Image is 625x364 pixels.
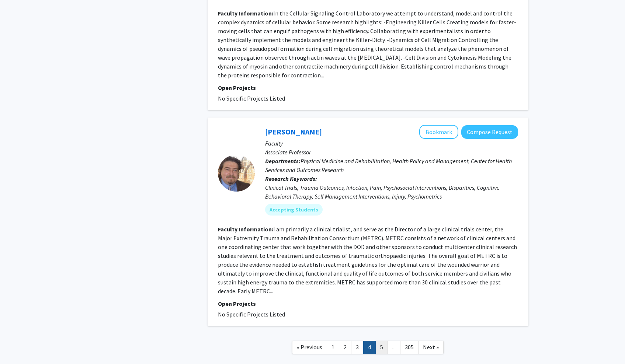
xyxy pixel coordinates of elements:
span: « Previous [297,343,322,351]
a: 1 [327,341,339,354]
mat-chip: Accepting Students [265,204,323,216]
span: Physical Medicine and Rehabilitation, Health Policy and Management, Center for Health Services an... [265,157,512,174]
a: 305 [400,341,419,354]
a: 3 [351,341,364,354]
p: Faculty [265,139,518,148]
p: Open Projects [218,83,518,92]
fg-read-more: In the Cellular Signaling Control Laboratory we attempt to understand, model and control the comp... [218,10,516,79]
a: Next [418,341,444,354]
a: 5 [375,341,388,354]
a: 2 [339,341,351,354]
a: [PERSON_NAME] [265,127,322,136]
span: Next » [423,343,439,351]
a: Previous [292,341,327,354]
a: 4 [363,341,376,354]
nav: Page navigation [208,333,528,363]
b: Faculty Information: [218,225,273,233]
b: Research Keywords: [265,175,317,182]
span: No Specific Projects Listed [218,95,285,102]
div: Clinical Trials, Trauma Outcomes, Infection, Pain, Psychosocial Interventions, Disparities, Cogni... [265,183,518,201]
fg-read-more: I am primarily a clinical trialist, and serve as the Director of a large clinical trials center, ... [218,225,517,295]
button: Compose Request to Renan Castillo [461,125,518,139]
span: ... [392,343,396,351]
span: No Specific Projects Listed [218,311,285,318]
p: Open Projects [218,299,518,308]
b: Departments: [265,157,301,165]
iframe: Chat [6,331,31,358]
p: Associate Professor [265,148,518,157]
button: Add Renan Castillo to Bookmarks [419,125,458,139]
b: Faculty Information: [218,10,273,17]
